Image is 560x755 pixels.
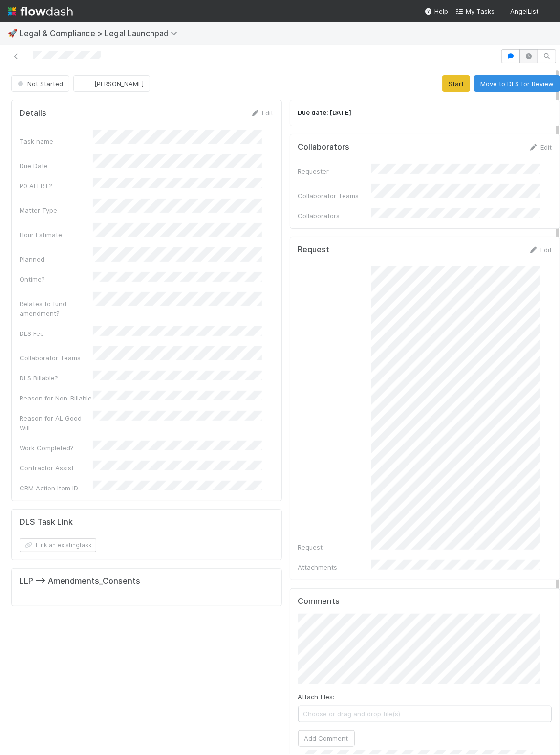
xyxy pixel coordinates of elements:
div: Work Completed? [20,443,93,453]
div: Hour Estimate [20,230,93,240]
button: Start [442,75,470,92]
span: Not Started [16,80,63,88]
div: Collaborators [298,211,371,221]
a: Edit [251,109,274,117]
div: Collaborator Teams [298,191,371,200]
div: P0 ALERT? [20,181,93,191]
div: Due Date [20,161,93,171]
div: Task name [20,136,93,146]
button: Move to DLS for Review [474,75,560,92]
a: Edit [529,246,552,254]
div: Help [425,6,448,16]
div: Ontime? [20,274,93,284]
div: DLS Fee [20,329,93,338]
div: Collaborator Teams [20,353,93,363]
button: Link an existingtask [20,538,96,552]
h5: Comments [298,597,552,606]
div: Request [298,542,371,552]
label: Attach files: [298,692,335,702]
span: Choose or drag and drop file(s) [299,706,552,722]
img: logo-inverted-e16ddd16eac7371096b0.svg [8,3,73,20]
h5: DLS Task Link [20,517,73,527]
img: avatar_93b89fca-d03a-423a-b274-3dd03f0a621f.png [542,7,552,17]
h5: Request [298,245,330,255]
span: My Tasks [456,7,495,15]
div: Reason for AL Good Will [20,413,93,433]
h5: Collaborators [298,142,350,152]
span: Legal & Compliance > Legal Launchpad [20,28,182,38]
div: Contractor Assist [20,463,93,473]
div: Relates to fund amendment? [20,299,93,318]
div: Reason for Non-Billable [20,393,93,403]
h5: LLP --> Amendments_Consents [20,577,140,586]
button: Not Started [11,75,69,92]
div: Planned [20,254,93,264]
a: Edit [529,143,552,151]
div: Attachments [298,562,371,572]
strong: Due date: [DATE] [298,109,352,116]
h5: Details [20,109,46,118]
div: DLS Billable? [20,373,93,383]
button: Add Comment [298,730,355,747]
div: Matter Type [20,205,93,215]
a: My Tasks [456,6,495,16]
div: Requester [298,166,371,176]
div: CRM Action Item ID [20,483,93,493]
span: 🚀 [8,29,18,37]
span: AngelList [510,7,538,15]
